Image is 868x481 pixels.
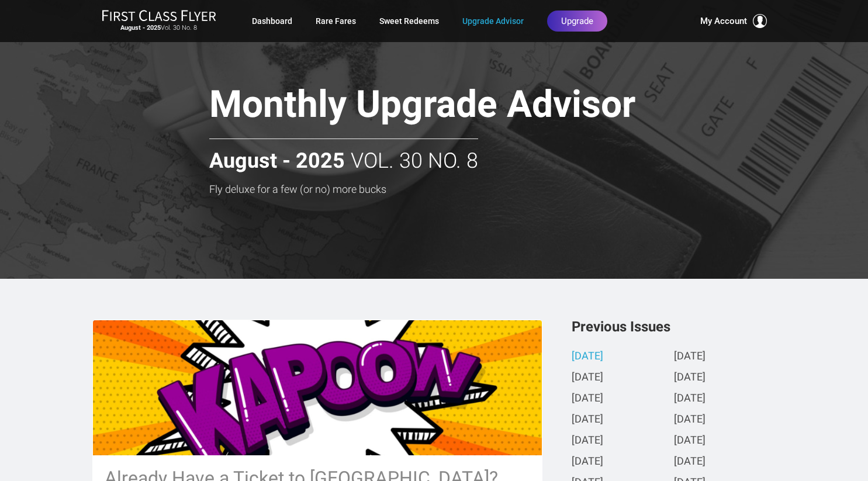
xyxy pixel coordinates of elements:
[209,184,718,195] h3: Fly deluxe for a few (or no) more bucks
[102,9,216,33] a: First Class FlyerAugust - 2025Vol. 30 No. 8
[572,372,603,384] a: [DATE]
[674,435,706,447] a: [DATE]
[316,11,356,32] a: Rare Fares
[674,351,706,363] a: [DATE]
[674,393,706,405] a: [DATE]
[120,24,161,32] strong: August - 2025
[209,84,718,129] h1: Monthly Upgrade Advisor
[572,320,776,334] h3: Previous Issues
[572,351,603,363] a: [DATE]
[674,456,706,468] a: [DATE]
[379,11,439,32] a: Sweet Redeems
[209,139,478,173] h2: Vol. 30 No. 8
[102,9,216,22] img: First Class Flyer
[102,24,216,32] small: Vol. 30 No. 8
[674,414,706,426] a: [DATE]
[572,393,603,405] a: [DATE]
[572,414,603,426] a: [DATE]
[252,11,292,32] a: Dashboard
[209,150,345,173] strong: August - 2025
[572,435,603,447] a: [DATE]
[674,372,706,384] a: [DATE]
[462,11,524,32] a: Upgrade Advisor
[700,14,767,28] button: My Account
[547,11,607,32] a: Upgrade
[572,456,603,468] a: [DATE]
[700,14,747,28] span: My Account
